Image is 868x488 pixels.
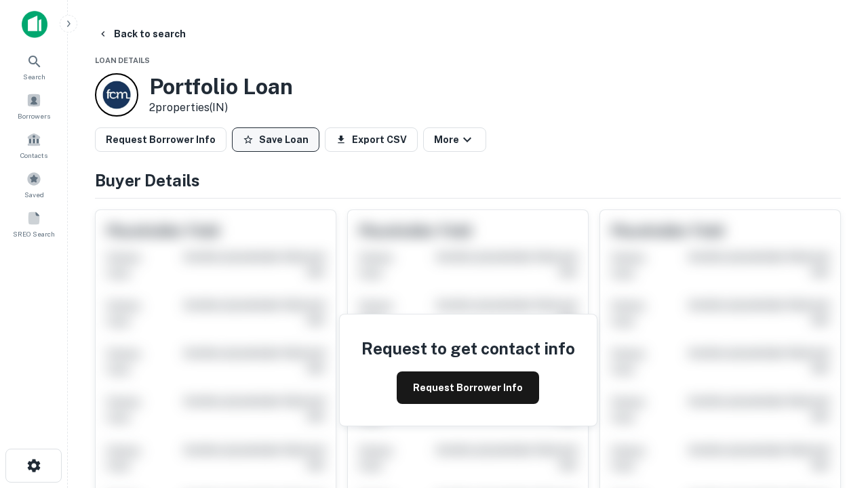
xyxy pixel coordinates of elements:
[423,127,486,152] button: More
[149,74,293,100] h3: Portfolio Loan
[325,127,418,152] button: Export CSV
[13,228,55,239] span: SREO Search
[800,380,868,445] iframe: Chat Widget
[95,127,226,152] button: Request Borrower Info
[149,100,293,116] p: 2 properties (IN)
[23,71,45,82] span: Search
[95,168,841,192] h4: Buyer Details
[361,336,575,361] h4: Request to get contact info
[92,22,191,46] button: Back to search
[4,166,64,203] a: Saved
[4,87,64,124] a: Borrowers
[22,11,47,38] img: capitalize-icon.png
[4,205,64,242] a: SREO Search
[95,56,150,64] span: Loan Details
[4,127,64,163] a: Contacts
[4,48,64,85] a: Search
[20,150,47,161] span: Contacts
[232,127,319,152] button: Save Loan
[24,189,44,200] span: Saved
[18,110,50,121] span: Borrowers
[397,371,539,404] button: Request Borrower Info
